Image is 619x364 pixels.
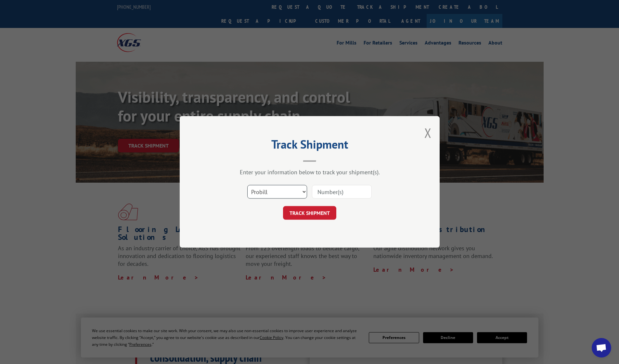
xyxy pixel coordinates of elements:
[312,185,372,199] input: Number(s)
[212,169,407,176] div: Enter your information below to track your shipment(s).
[592,338,611,357] div: Open chat
[212,140,407,152] h2: Track Shipment
[283,206,336,220] button: TRACK SHIPMENT
[424,124,432,141] button: Close modal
